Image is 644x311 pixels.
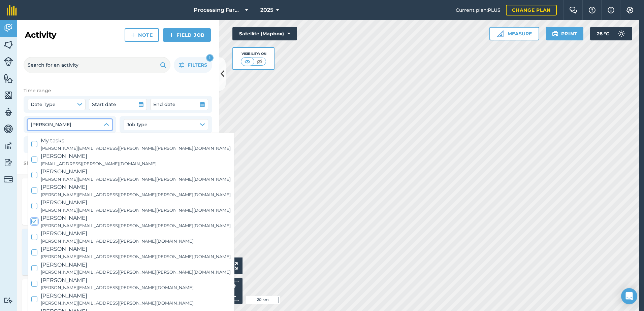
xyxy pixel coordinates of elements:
span: [PERSON_NAME] [41,261,231,269]
small: [PERSON_NAME][EMAIL_ADDRESS][PERSON_NAME][PERSON_NAME][DOMAIN_NAME] [41,222,231,229]
small: [PERSON_NAME][EMAIL_ADDRESS][PERSON_NAME][PERSON_NAME][DOMAIN_NAME] [41,145,231,152]
span: [PERSON_NAME] [41,229,194,238]
span: [PERSON_NAME] [41,183,231,192]
small: [PERSON_NAME][EMAIL_ADDRESS][PERSON_NAME][DOMAIN_NAME] [41,300,194,307]
span: [PERSON_NAME] [41,276,194,285]
button: Satellite (Mapbox) [232,27,297,40]
img: svg+xml;base64,PHN2ZyB4bWxucz0iaHR0cDovL3d3dy53My5vcmcvMjAwMC9zdmciIHdpZHRoPSIxNyIgaGVpZ2h0PSIxNy... [608,6,614,14]
span: 2025 [260,6,273,14]
div: Open Intercom Messenger [621,288,637,304]
img: Ruler icon [497,30,504,37]
span: [PERSON_NAME] [41,198,231,207]
img: svg+xml;base64,PHN2ZyB4bWxucz0iaHR0cDovL3d3dy53My5vcmcvMjAwMC9zdmciIHdpZHRoPSIxOSIgaGVpZ2h0PSIyNC... [552,30,558,38]
small: [PERSON_NAME][EMAIL_ADDRESS][PERSON_NAME][DOMAIN_NAME] [41,238,194,245]
span: [PERSON_NAME] [41,291,194,300]
small: [PERSON_NAME][EMAIL_ADDRESS][PERSON_NAME][PERSON_NAME][DOMAIN_NAME] [41,207,231,214]
span: [PERSON_NAME] [41,167,231,176]
small: [PERSON_NAME][EMAIL_ADDRESS][PERSON_NAME][PERSON_NAME][DOMAIN_NAME] [41,253,231,260]
div: Visibility: On [241,51,266,57]
small: [PERSON_NAME][EMAIL_ADDRESS][PERSON_NAME][PERSON_NAME][DOMAIN_NAME] [41,192,231,198]
span: [PERSON_NAME] [41,214,231,222]
small: [EMAIL_ADDRESS][PERSON_NAME][DOMAIN_NAME] [41,161,157,167]
small: [PERSON_NAME][EMAIL_ADDRESS][PERSON_NAME][PERSON_NAME][DOMAIN_NAME] [41,269,231,276]
span: Current plan : PLUS [456,6,501,14]
img: svg+xml;base64,PHN2ZyB4bWxucz0iaHR0cDovL3d3dy53My5vcmcvMjAwMC9zdmciIHdpZHRoPSI1MCIgaGVpZ2h0PSI0MC... [255,58,264,65]
span: Processing Farms [194,6,242,14]
small: [PERSON_NAME][EMAIL_ADDRESS][PERSON_NAME][PERSON_NAME][DOMAIN_NAME] [41,176,231,183]
a: Change plan [506,5,557,15]
span: [PERSON_NAME] [41,152,157,161]
button: Print [546,27,584,40]
span: [PERSON_NAME] [41,245,231,253]
img: A question mark icon [588,7,596,13]
span: My tasks [41,136,231,145]
button: Measure [489,27,539,40]
img: svg+xml;base64,PHN2ZyB4bWxucz0iaHR0cDovL3d3dy53My5vcmcvMjAwMC9zdmciIHdpZHRoPSIxOSIgaGVpZ2h0PSIyNC... [160,61,166,69]
img: Two speech bubbles overlapping with the left bubble in the forefront [569,7,577,13]
span: 26 ° C [597,27,609,40]
img: svg+xml;base64,PHN2ZyB4bWxucz0iaHR0cDovL3d3dy53My5vcmcvMjAwMC9zdmciIHdpZHRoPSI1MCIgaGVpZ2h0PSI0MC... [243,58,252,65]
img: svg+xml;base64,PD94bWwgdmVyc2lvbj0iMS4wIiBlbmNvZGluZz0idXRmLTgiPz4KPCEtLSBHZW5lcmF0b3I6IEFkb2JlIE... [615,27,628,40]
img: A cog icon [626,7,634,13]
small: [PERSON_NAME][EMAIL_ADDRESS][PERSON_NAME][DOMAIN_NAME] [41,284,194,291]
img: fieldmargin Logo [7,5,17,15]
